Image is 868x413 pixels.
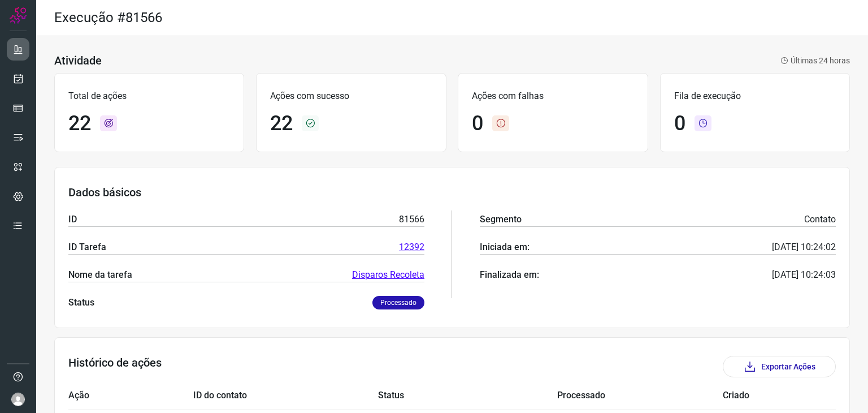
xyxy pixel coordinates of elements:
[270,89,432,103] p: Ações com sucesso
[11,393,25,406] img: avatar-user-boy.jpg
[804,213,836,226] p: Contato
[472,111,483,136] h1: 0
[68,240,106,254] p: ID Tarefa
[68,186,836,199] h3: Dados básicos
[54,10,162,26] h2: Execução #81566
[68,296,94,309] p: Status
[193,382,378,410] td: ID do contato
[372,296,424,309] p: Processado
[352,268,424,282] a: Disparos Recoleta
[10,7,27,24] img: Logo
[68,382,193,410] td: Ação
[723,356,836,377] button: Exportar Ações
[480,268,539,282] p: Finalizada em:
[54,54,102,67] h3: Atividade
[723,382,802,410] td: Criado
[480,240,530,254] p: Iniciada em:
[772,240,836,254] p: [DATE] 10:24:02
[472,89,633,103] p: Ações com falhas
[68,356,162,377] h3: Histórico de ações
[270,111,293,136] h1: 22
[378,382,557,410] td: Status
[68,89,230,103] p: Total de ações
[557,382,723,410] td: Processado
[68,213,77,226] p: ID
[780,55,850,67] p: Últimas 24 horas
[68,111,91,136] h1: 22
[674,111,685,136] h1: 0
[674,89,836,103] p: Fila de execução
[399,240,424,254] a: 12392
[68,268,132,282] p: Nome da tarefa
[480,213,522,226] p: Segmento
[772,268,836,282] p: [DATE] 10:24:03
[399,213,424,226] p: 81566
